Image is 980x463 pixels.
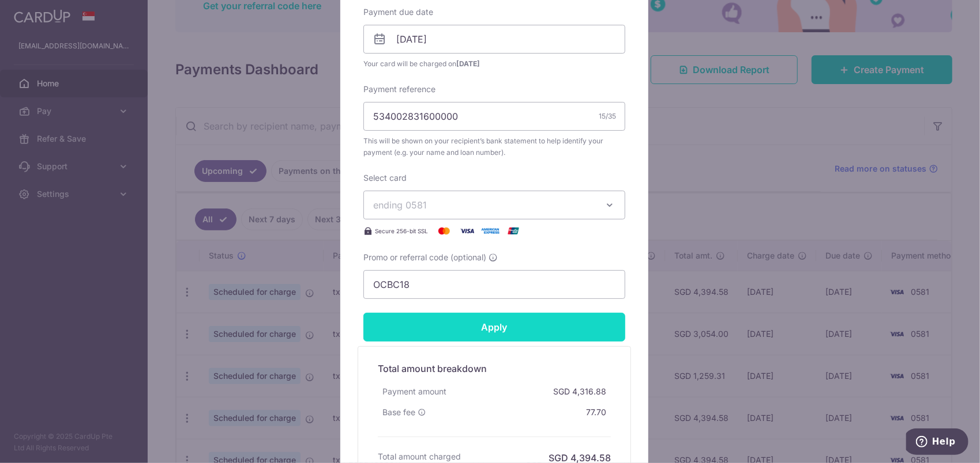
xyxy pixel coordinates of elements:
input: DD / MM / YYYY [363,25,625,54]
h6: Total amount charged [378,451,461,462]
span: Promo or referral code (optional) [363,252,486,263]
div: 15/35 [599,111,616,122]
iframe: Opens a widget where you can find more information [906,428,968,457]
input: Apply [363,313,625,341]
img: UnionPay [502,224,525,238]
label: Payment due date [363,6,433,18]
span: This will be shown on your recipient’s bank statement to help identify your payment (e.g. your na... [363,135,625,158]
span: ending 0581 [373,199,427,211]
span: [DATE] [456,59,480,68]
button: ending 0581 [363,191,625,219]
div: 77.70 [581,402,611,423]
span: Secure 256-bit SSL [375,226,428,236]
span: Base fee [382,407,415,418]
label: Payment reference [363,84,435,95]
img: American Express [479,224,502,238]
label: Select card [363,172,407,184]
img: Mastercard [433,224,456,238]
span: Your card will be charged on [363,58,625,70]
div: Payment amount [378,381,451,402]
div: SGD 4,316.88 [549,381,611,402]
h5: Total amount breakdown [378,362,611,375]
img: Visa [456,224,479,238]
